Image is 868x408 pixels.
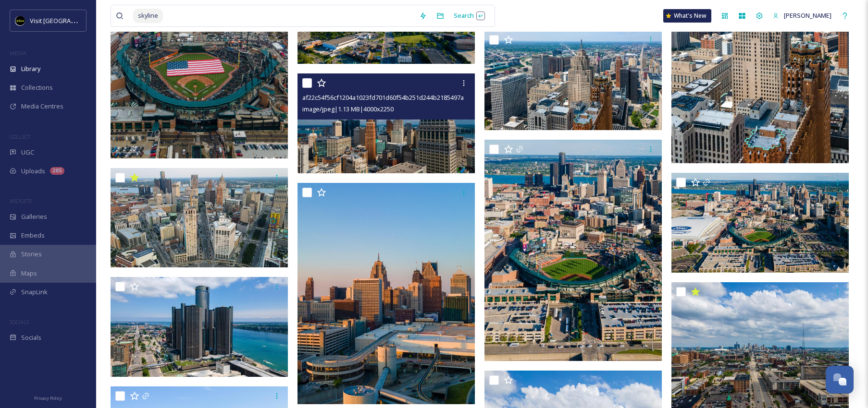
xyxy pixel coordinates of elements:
span: skyline [133,9,163,23]
img: 505c74c7b976942da14c713bf20949697e73d38dddebae97e344172421df5a0d.jpg [111,168,288,268]
span: SnapLink [21,288,48,297]
img: eae94a4de3622060462f8c2d4d9b6dc3d3193bde0ed68d472536cb335eee10ab.jpg [484,140,662,361]
img: 161fde803074ef8ed3a342fe061b2ca52a8ac25f03e6c8ec3098ef2cb1064851.jpg [671,173,849,273]
span: Socials [21,333,41,342]
span: MEDIA [10,49,26,57]
span: Maps [21,269,37,278]
span: Media Centres [21,102,63,111]
img: bab9aa91125845eae957cedbfd67a9cb3178b5f1ed447fe93499adc67766137f.jpg [484,30,662,130]
span: Stories [21,250,42,259]
div: Search [449,6,490,25]
span: Uploads [21,167,45,176]
span: UGC [21,148,34,157]
img: 0517fa55b9def61c5d9c27700806e41230c73f392e20f4162830232315f9be56.jpg [298,183,475,404]
img: e5ceaa7f17cf8d380dfd2d7b3970c1b2aca7ff05fb7c7d509f3542d3fe1dd9ae.jpg [111,277,288,377]
span: Embeds [21,231,45,240]
span: COLLECT [10,133,30,140]
span: Collections [21,83,53,92]
img: af22c54f56cf1204a1023fd701d60f54b251d244b2185497ad8e594352d20c2d.jpg [298,73,475,173]
span: Visit [GEOGRAPHIC_DATA] [30,16,104,25]
a: [PERSON_NAME] [768,6,836,25]
img: VISIT%20DETROIT%20LOGO%20-%20BLACK%20BACKGROUND.png [15,16,25,25]
a: Privacy Policy [34,392,62,403]
span: Galleries [21,212,47,221]
button: Open Chat [826,366,854,394]
div: 285 [50,167,64,175]
span: Library [21,64,40,73]
span: af22c54f56cf1204a1023fd701d60f54b251d244b2185497ad8e594352d20c2d.jpg [302,93,526,102]
span: Privacy Policy [34,395,62,401]
span: WIDGETS [10,197,32,204]
span: image/jpeg | 1.13 MB | 4000 x 2250 [302,105,394,113]
span: [PERSON_NAME] [784,11,831,20]
span: SOCIALS [10,318,29,325]
a: What's New [663,9,711,23]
